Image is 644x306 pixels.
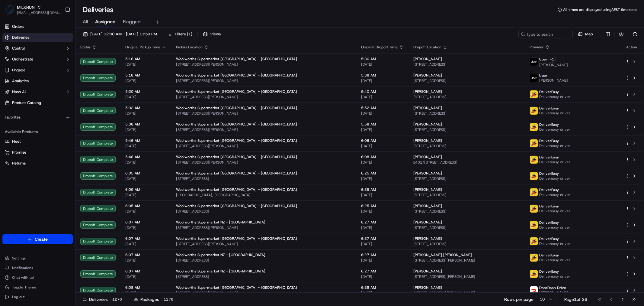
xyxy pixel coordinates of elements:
[539,236,559,241] span: DeliverEasy
[413,171,442,176] span: [PERSON_NAME]
[125,62,166,67] span: [DATE]
[12,161,26,166] span: Returns
[361,225,404,230] span: [DATE]
[12,150,26,155] span: Promise
[2,137,73,146] button: Fleet
[361,258,404,263] span: [DATE]
[361,269,404,274] span: 6:27 AM
[539,73,547,78] span: Uber
[176,106,297,110] span: Woolworths Supermarket [GEOGRAPHIC_DATA] - [GEOGRAPHIC_DATA]
[176,89,297,94] span: Woolworths Supermarket [GEOGRAPHIC_DATA] - [GEOGRAPHIC_DATA]
[2,98,73,108] a: Product Catalog
[361,138,404,143] span: 6:06 AM
[361,209,404,214] span: [DATE]
[110,297,124,302] div: 1276
[176,274,351,279] span: [STREET_ADDRESS]
[125,45,160,50] span: Original Pickup Time
[361,106,404,110] span: 5:52 AM
[413,258,520,263] span: [STREET_ADDRESS][PERSON_NAME]
[413,127,520,132] span: [STREET_ADDRESS]
[549,56,556,63] button: +1
[165,30,195,38] button: Filters(1)
[176,62,351,67] span: [STREET_ADDRESS][PERSON_NAME]
[539,225,570,230] span: Delivereasy driver
[125,274,166,279] span: [DATE]
[12,24,24,29] span: Orders
[125,187,166,192] span: 6:05 AM
[413,106,442,110] span: [PERSON_NAME]
[125,57,166,61] span: 5:16 AM
[413,291,520,295] span: [STREET_ADDRESS][PERSON_NAME]
[12,35,29,40] span: Deliveries
[134,296,175,302] div: Packages
[12,256,26,261] span: Settings
[563,7,637,12] span: All times are displayed using AEST timezone
[361,171,404,176] span: 6:25 AM
[504,296,533,302] p: Rows per page
[17,4,35,10] button: MILKRUN
[5,139,70,144] a: Fleet
[530,221,538,229] img: delivereasy_logo.png
[125,209,166,214] span: [DATE]
[539,220,559,225] span: DeliverEasy
[125,127,166,132] span: [DATE]
[176,225,351,230] span: [STREET_ADDRESS][PERSON_NAME]
[413,122,442,127] span: [PERSON_NAME]
[125,258,166,263] span: [DATE]
[413,95,520,99] span: [STREET_ADDRESS]
[125,106,166,110] span: 5:32 AM
[125,225,166,230] span: [DATE]
[95,18,116,25] span: Assigned
[176,193,351,197] span: [GEOGRAPHIC_DATA], [GEOGRAPHIC_DATA]
[530,270,538,278] img: delivereasy_logo.png
[12,67,25,73] span: Engage
[2,2,62,17] button: MILKRUNMILKRUN[EMAIL_ADDRESS][DOMAIN_NAME]
[2,76,73,86] a: Analytics
[125,89,166,94] span: 5:20 AM
[176,95,351,99] span: [STREET_ADDRESS][PERSON_NAME]
[530,90,538,98] img: delivereasy_logo.png
[90,31,157,37] span: [DATE] 12:00 AM - [DATE] 11:59 PM
[2,254,73,262] button: Settings
[2,127,73,137] div: Available Products
[413,78,520,83] span: [STREET_ADDRESS]
[361,236,404,241] span: 6:27 AM
[413,236,442,241] span: [PERSON_NAME]
[413,160,520,165] span: E401/[STREET_ADDRESS]
[530,156,538,164] img: delivereasy_logo.png
[539,274,570,279] span: Delivereasy driver
[530,205,538,213] img: delivereasy_logo.png
[176,242,351,246] span: [STREET_ADDRESS][PERSON_NAME]
[361,95,404,99] span: [DATE]
[539,106,559,111] span: DeliverEasy
[539,285,566,290] span: DoorDash Drive
[2,33,73,42] a: Deliveries
[413,62,520,67] span: [STREET_ADDRESS]
[539,160,570,164] span: Delivereasy driver
[413,57,442,61] span: [PERSON_NAME]
[125,176,166,181] span: [DATE]
[539,90,559,94] span: DeliverEasy
[518,30,573,38] input: Type to search
[413,155,442,159] span: [PERSON_NAME]
[125,236,166,241] span: 6:07 AM
[530,107,538,115] img: delivereasy_logo.png
[361,252,404,257] span: 6:27 AM
[176,127,351,132] span: [STREET_ADDRESS][PERSON_NAME]
[625,45,638,50] div: Action
[125,220,166,225] span: 6:07 AM
[539,269,559,274] span: DeliverEasy
[80,30,160,38] button: [DATE] 12:00 AM - [DATE] 11:59 PM
[5,161,70,166] a: Returns
[361,111,404,116] span: [DATE]
[361,193,404,197] span: [DATE]
[539,78,568,83] span: [PERSON_NAME]
[125,78,166,83] span: [DATE]
[125,73,166,78] span: 5:18 AM
[2,87,73,97] button: Nash AI
[125,95,166,99] span: [DATE]
[361,291,404,295] span: [DATE]
[125,111,166,116] span: [DATE]
[539,63,568,67] span: [PERSON_NAME]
